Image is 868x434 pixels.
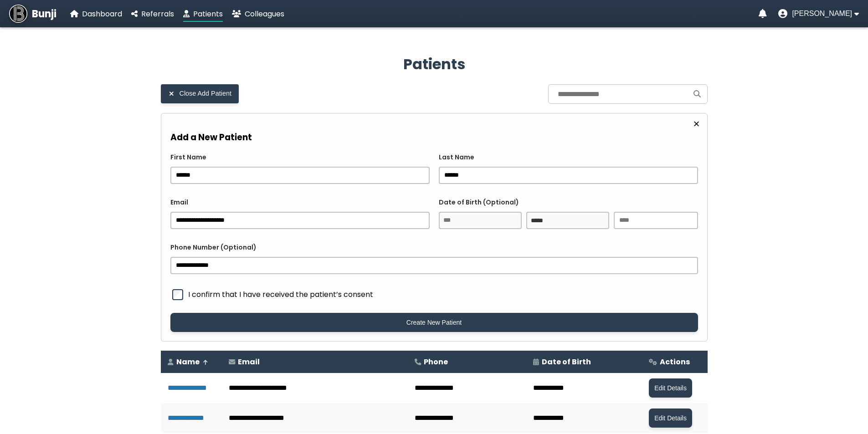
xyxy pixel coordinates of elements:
[180,90,231,97] span: Close Add Patient
[188,289,698,300] span: I confirm that I have received the patient’s consent
[778,9,859,18] button: User menu
[82,9,122,19] span: Dashboard
[439,153,698,162] label: Last Name
[649,378,692,398] button: Edit
[9,5,56,23] a: Bunji
[170,313,698,332] button: Create New Patient
[170,198,430,207] label: Email
[232,8,284,20] a: Colleagues
[170,131,698,144] h3: Add a New Patient
[170,243,698,252] label: Phone Number (Optional)
[170,153,430,162] label: First Name
[161,84,239,103] button: Close Add Patient
[245,9,284,19] span: Colleagues
[141,9,174,19] span: Referrals
[649,408,692,428] button: Edit
[70,8,122,20] a: Dashboard
[759,9,767,18] a: Notifications
[690,118,702,130] button: Close
[642,351,707,373] th: Actions
[222,351,408,373] th: Email
[792,10,852,18] span: [PERSON_NAME]
[9,5,27,23] img: Bunji Dental Referral Management
[183,8,223,20] a: Patients
[131,8,174,20] a: Referrals
[161,351,222,373] th: Name
[193,9,223,19] span: Patients
[526,351,642,373] th: Date of Birth
[32,6,56,21] span: Bunji
[161,53,708,75] h2: Patients
[408,351,526,373] th: Phone
[439,198,698,207] label: Date of Birth (Optional)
